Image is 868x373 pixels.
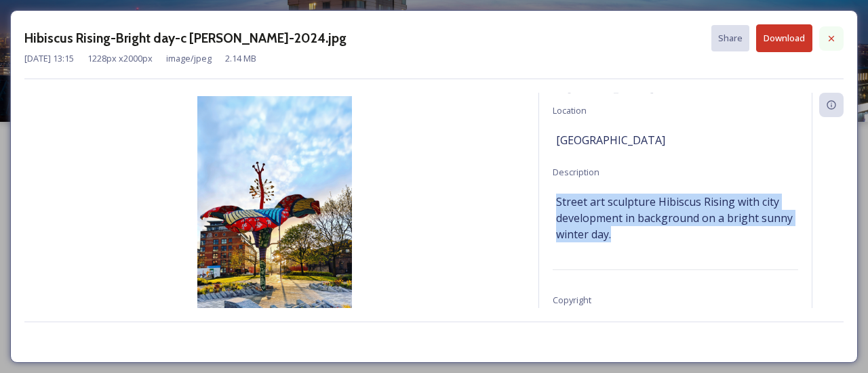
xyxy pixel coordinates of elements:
[553,294,591,306] span: Copyright
[225,52,256,65] span: 2.14 MB
[556,132,665,148] span: [GEOGRAPHIC_DATA]
[711,25,749,51] button: Share
[756,24,812,52] button: Download
[166,52,212,65] span: image/jpeg
[556,194,795,242] span: Street art sculpture Hibiscus Rising with city development in background on a bright sunny winter...
[24,52,74,65] span: [DATE] 13:15
[24,28,347,48] h3: Hibiscus Rising-Bright day-c [PERSON_NAME]-2024.jpg
[553,104,587,116] span: Location
[24,96,525,347] img: Hibiscus%20Rising-Bright%20day-c%20Alex%20Langrish-2024.jpg
[87,52,153,65] span: 1228 px x 2000 px
[553,166,599,178] span: Description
